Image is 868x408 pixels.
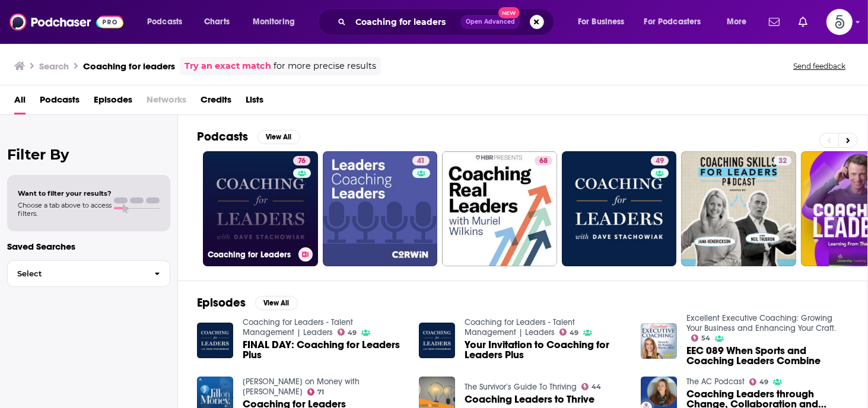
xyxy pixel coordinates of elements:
[7,241,170,252] p: Saved Searches
[243,340,405,360] a: FINAL DAY: Coaching for Leaders Plus
[465,382,577,392] a: The Survivor’s Guide To Thriving
[727,14,747,30] span: More
[539,155,548,167] span: 68
[293,156,310,165] a: 76
[641,323,677,359] img: EEC 089 When Sports and Coaching Leaders Combine
[774,156,791,165] a: 32
[9,11,123,33] img: Podchaser - Follow, Share and Rate Podcasts
[691,334,711,342] a: 54
[749,378,769,385] a: 49
[208,250,294,260] h3: Coaching for Leaders
[778,155,787,167] span: 32
[307,388,325,396] a: 71
[40,90,80,114] a: Podcasts
[257,130,300,144] button: View All
[83,60,175,72] h3: Coaching for leaders
[417,155,425,167] span: 41
[323,151,438,266] a: 41
[7,146,170,163] h2: Filter By
[826,9,853,35] span: Logged in as Spiral5-G2
[686,346,848,366] a: EEC 089 When Sports and Coaching Leaders Combine
[298,155,306,167] span: 76
[656,155,664,167] span: 49
[94,90,132,114] a: Episodes
[7,260,170,287] button: Select
[465,317,575,337] a: Coaching for Leaders - Talent Management | Leaders
[498,7,520,18] span: New
[570,12,640,31] button: open menu
[686,313,836,333] a: Excellent Executive Coaching: Growing Your Business and Enhancing Your Craft.
[201,90,231,114] a: Credits
[419,323,455,359] img: Your Invitation to Coaching for Leaders Plus
[39,60,69,72] h3: Search
[759,380,768,385] span: 49
[465,340,627,360] a: Your Invitation to Coaching for Leaders Plus
[592,384,601,390] span: 44
[681,151,796,266] a: 32
[559,329,579,336] a: 49
[651,156,669,165] a: 49
[147,14,182,30] span: Podcasts
[197,129,248,144] h2: Podcasts
[826,9,853,35] button: Show profile menu
[18,189,112,197] span: Want to filter your results?
[139,12,198,31] button: open menu
[701,336,710,341] span: 54
[317,390,324,395] span: 71
[794,12,812,32] a: Show notifications dropdown
[718,12,762,31] button: open menu
[581,383,602,390] a: 44
[465,394,594,404] a: Coaching Leaders to Thrive
[764,12,784,32] a: Show notifications dropdown
[14,90,26,114] a: All
[338,329,357,336] a: 49
[197,295,246,310] h2: Episodes
[826,9,853,35] img: User Profile
[203,151,318,266] a: 76Coaching for Leaders
[348,330,357,336] span: 49
[246,90,263,114] a: Lists
[244,12,310,31] button: open menu
[197,129,300,144] a: PodcastsView All
[243,317,353,337] a: Coaching for Leaders - Talent Management | Leaders
[351,12,460,31] input: Search podcasts, credits, & more...
[18,201,112,218] span: Choose a tab above to access filters.
[204,14,230,30] span: Charts
[274,59,376,73] span: for more precise results
[790,61,849,71] button: Send feedback
[253,14,295,30] span: Monitoring
[329,8,565,36] div: Search podcasts, credits, & more...
[255,296,298,310] button: View All
[147,90,186,114] span: Networks
[570,330,578,336] span: 49
[637,12,718,31] button: open menu
[578,14,625,30] span: For Business
[185,59,271,73] a: Try an exact match
[442,151,557,266] a: 68
[466,19,515,25] span: Open Advanced
[686,377,745,387] a: The AC Podcast
[412,156,430,165] a: 41
[644,14,701,30] span: For Podcasters
[197,295,298,310] a: EpisodesView All
[243,377,360,397] a: Jill on Money with Jill Schlesinger
[8,270,145,278] span: Select
[460,15,520,29] button: Open AdvancedNew
[196,12,237,31] a: Charts
[535,156,552,165] a: 68
[562,151,677,266] a: 49
[197,323,233,359] img: FINAL DAY: Coaching for Leaders Plus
